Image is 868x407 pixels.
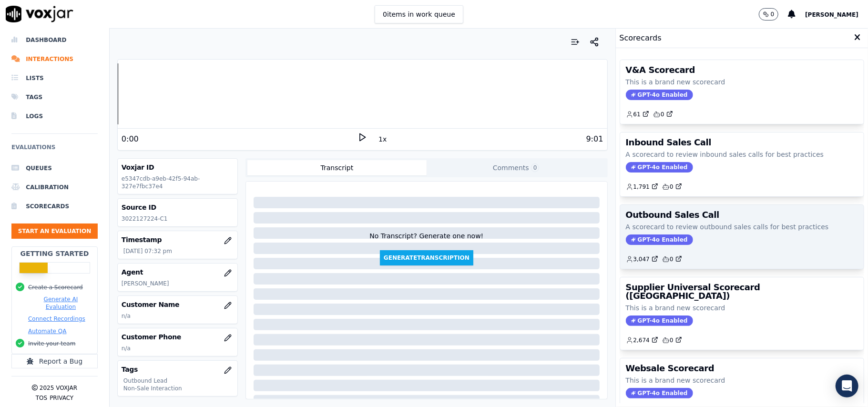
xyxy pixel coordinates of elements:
a: Scorecards [11,197,98,216]
h3: Voxjar ID [122,163,234,172]
div: No Transcript? Generate one now! [369,231,483,250]
a: Dashboard [11,31,98,50]
a: Queues [11,159,98,178]
button: 1x [377,132,388,146]
a: 3,047 [626,255,658,263]
button: 2,674 [626,336,662,344]
p: 2025 Voxjar [40,384,77,392]
button: Start an Evaluation [11,224,98,239]
button: Automate QA [28,327,66,335]
p: Outbound Lead [123,377,234,385]
h3: Agent [122,267,234,277]
p: n/a [122,345,234,352]
h3: Customer Name [122,300,234,309]
h3: Source ID [122,203,234,212]
button: TOS [36,394,47,402]
div: 0:00 [122,133,139,145]
img: voxjar logo [6,6,73,22]
div: 9:01 [586,133,603,145]
span: GPT-4o Enabled [626,315,693,326]
div: Open Intercom Messenger [836,375,858,397]
h3: Websale Scorecard [626,364,858,373]
a: Calibration [11,178,98,197]
p: This is a brand new scorecard [626,376,858,385]
button: Invite your team [28,340,75,347]
p: This is a brand new scorecard [626,77,858,87]
p: [PERSON_NAME] [122,280,234,287]
button: [PERSON_NAME] [805,9,868,20]
a: Interactions [11,50,98,69]
p: A scorecard to review outbound sales calls for best practices [626,222,858,232]
p: A scorecard to review inbound sales calls for best practices [626,150,858,159]
h6: Evaluations [11,142,98,159]
a: 2,674 [626,336,658,344]
h3: Outbound Sales Call [626,211,858,219]
a: Lists [11,69,98,88]
p: n/a [122,312,234,320]
button: Report a Bug [11,354,98,368]
p: Non-Sale Interaction [123,385,234,392]
a: 0 [662,183,682,191]
div: Scorecards [616,29,868,48]
h3: Timestamp [122,235,234,244]
h3: Supplier Universal Scorecard ([GEOGRAPHIC_DATA]) [626,283,858,300]
a: Logs [11,107,98,126]
span: GPT-4o Enabled [626,90,693,100]
button: Privacy [50,394,73,402]
p: This is a brand new scorecard [626,303,858,313]
span: [PERSON_NAME] [805,11,858,18]
span: 0 [531,163,540,172]
button: 0 [759,8,779,20]
button: 0 [759,8,788,20]
span: GPT-4o Enabled [626,162,693,173]
a: 61 [626,111,649,118]
button: Comments [427,160,606,175]
a: 0 [662,255,682,263]
a: 0 [662,336,682,344]
span: GPT-4o Enabled [626,234,693,245]
span: GPT-4o Enabled [626,388,693,398]
a: 1,791 [626,183,658,191]
p: [DATE] 07:32 pm [123,247,234,255]
p: e5347cdb-a9eb-42f5-94ab-327e7fbc37e4 [122,175,234,190]
button: GenerateTranscription [380,250,473,265]
h3: Inbound Sales Call [626,138,858,147]
h3: Customer Phone [122,332,234,342]
h2: Getting Started [20,249,89,258]
a: 0 [653,111,673,118]
button: Transcript [247,160,427,175]
button: Generate AI Evaluation [28,295,93,311]
button: Create a Scorecard [28,284,83,291]
button: 1,791 [626,183,662,191]
button: 0items in work queue [375,5,463,23]
h3: V&A Scorecard [626,66,858,74]
button: 3,047 [626,255,662,263]
p: 3022127224-C1 [122,215,234,223]
h3: Tags [122,365,234,374]
button: 61 [626,111,653,118]
p: 0 [771,10,775,18]
a: Tags [11,88,98,107]
button: Connect Recordings [28,315,85,323]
